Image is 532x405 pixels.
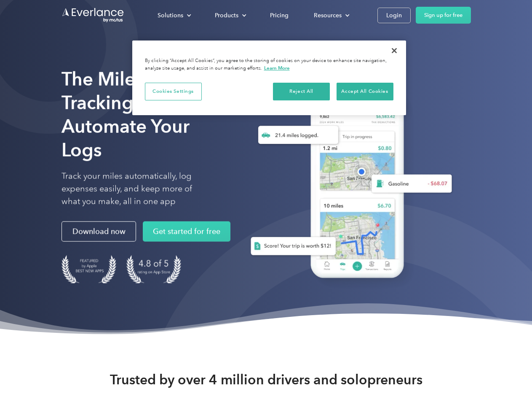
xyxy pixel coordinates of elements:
p: Track your miles automatically, log expenses easily, and keep more of what you make, all in one app [61,170,212,208]
div: Pricing [270,10,289,21]
img: Everlance, mileage tracker app, expense tracking app [237,80,459,291]
button: Cookies Settings [145,83,202,100]
img: Badge for Featured by Apple Best New Apps [61,255,116,283]
a: Login [377,8,411,23]
a: Download now [61,221,136,242]
button: Reject All [273,83,330,100]
button: Accept All Cookies [337,83,393,100]
div: Solutions [158,10,183,21]
div: Products [215,10,238,21]
img: 4.9 out of 5 stars on the app store [126,255,181,283]
a: Sign up for free [416,7,471,24]
div: Solutions [149,8,198,23]
div: Resources [305,8,356,23]
a: Get started for free [143,221,230,242]
a: More information about your privacy, opens in a new tab [264,65,290,71]
div: Resources [314,10,342,21]
div: Login [386,10,402,21]
a: Go to homepage [61,7,125,23]
a: Pricing [262,8,297,23]
strong: Trusted by over 4 million drivers and solopreneurs [110,371,422,388]
button: Close [385,41,404,60]
div: Privacy [132,40,406,115]
div: Products [206,8,253,23]
div: Cookie banner [132,40,406,115]
div: By clicking “Accept All Cookies”, you agree to the storing of cookies on your device to enhance s... [145,57,393,72]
